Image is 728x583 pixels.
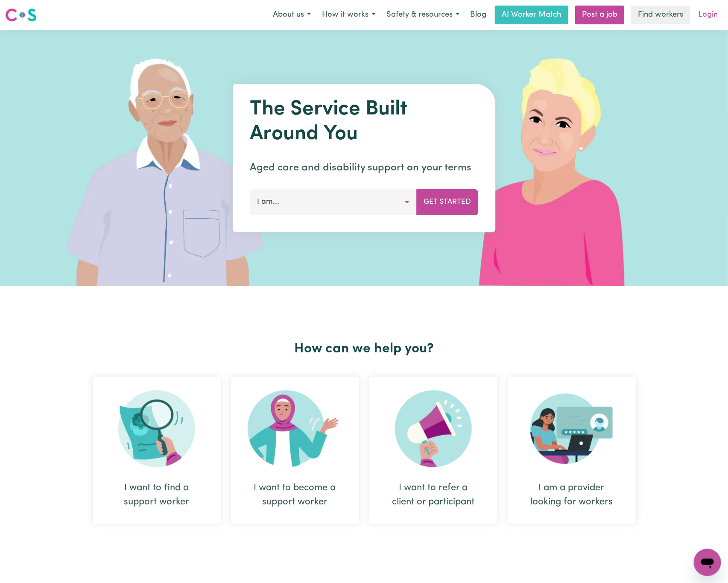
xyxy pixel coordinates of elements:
h2: How can we help you? [88,341,641,357]
p: Aged care and disability support on your terms [250,160,478,176]
button: How it works [316,6,381,24]
div: I want to refer a client or participant [390,481,477,509]
img: Provider [530,390,613,467]
button: Get Started [416,189,478,215]
a: AI Worker Match [495,6,568,24]
div: I want to become a support worker [231,377,359,524]
img: Refer [395,390,472,467]
div: I want to find a support worker [93,377,221,524]
img: Become Worker [248,390,342,467]
div: I want to refer a client or participant [369,377,497,524]
img: Careseekers logo [5,7,37,23]
a: Post a job [575,6,624,24]
div: I am a provider looking for workers [528,481,615,509]
h1: The Service Built Around You [250,97,478,146]
div: I want to become a support worker [251,481,339,509]
img: Search [118,390,195,467]
button: I am... [250,189,417,215]
a: Blog [465,6,491,24]
button: About us [267,6,316,24]
button: Safety & resources [381,6,465,24]
a: Careseekers logo [5,5,37,25]
div: I want to find a support worker [113,481,200,509]
div: I am a provider looking for workers [508,377,636,524]
a: Login [693,6,723,24]
a: Find workers [631,6,690,24]
iframe: Button to launch messaging window [694,549,721,576]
